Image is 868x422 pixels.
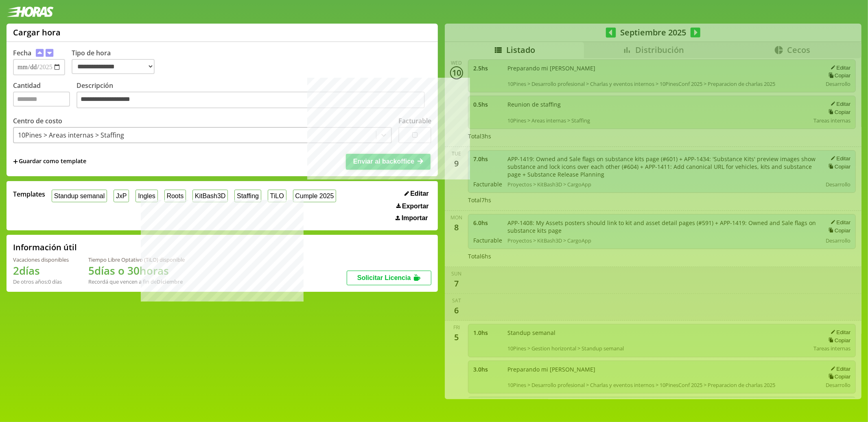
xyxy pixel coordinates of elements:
[13,242,77,253] h2: Información útil
[402,214,428,222] span: Importar
[234,190,261,202] button: Staffing
[398,116,431,125] label: Facturable
[88,263,185,278] h1: 5 días o 30 horas
[13,190,45,199] span: Templates
[293,190,337,202] button: Cumple 2025
[347,271,431,285] button: Solicitar Licencia
[13,27,61,38] h1: Cargar hora
[13,48,31,57] label: Fecha
[357,274,411,281] span: Solicitar Licencia
[13,157,18,166] span: +
[13,92,70,107] input: Cantidad
[192,190,228,202] button: KitBash3D
[353,158,414,165] span: Enviar al backoffice
[136,190,157,202] button: Ingles
[402,203,429,210] span: Exportar
[52,190,107,202] button: Standup semanal
[18,131,124,140] div: 10Pines > Areas internas > Staffing
[13,256,69,263] div: Vacaciones disponibles
[77,81,431,111] label: Descripción
[402,190,431,198] button: Editar
[346,154,431,169] button: Enviar al backoffice
[164,190,186,202] button: Roots
[157,278,183,285] b: Diciembre
[13,116,62,125] label: Centro de costo
[7,7,54,17] img: logotipo
[72,48,161,75] label: Tipo de hora
[88,278,185,285] div: Recordá que vencen a fin de
[410,190,429,197] span: Editar
[72,59,155,74] select: Tipo de hora
[268,190,286,202] button: TiLO
[394,202,431,210] button: Exportar
[88,256,185,263] div: Tiempo Libre Optativo (TiLO) disponible
[13,157,86,166] span: +Guardar como template
[13,263,69,278] h1: 2 días
[114,190,129,202] button: JxP
[13,278,69,285] div: De otros años: 0 días
[77,92,425,109] textarea: Descripción
[13,81,77,111] label: Cantidad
